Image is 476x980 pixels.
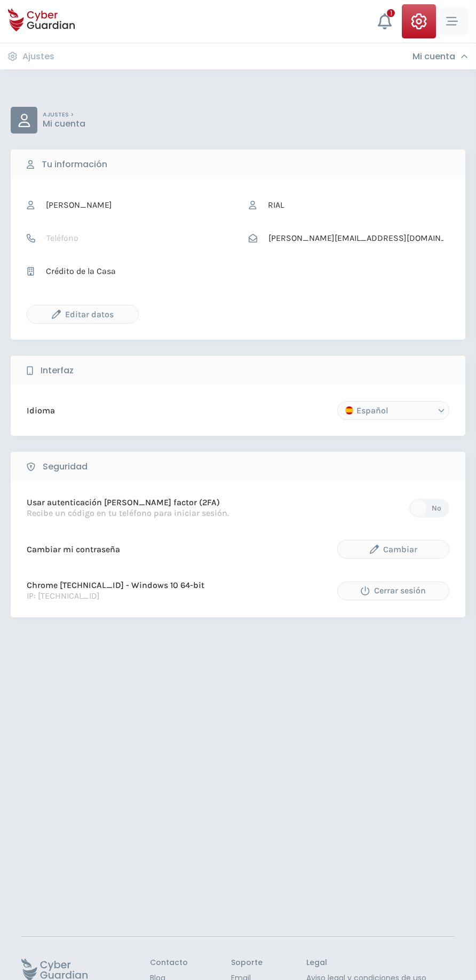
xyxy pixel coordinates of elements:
[337,582,449,600] button: Cerrar sesión
[43,460,88,473] b: Seguridad
[27,580,204,591] p: Chrome [TECHNICAL_ID] - Windows 10 64-bit
[412,51,468,62] div: Mi cuenta
[43,111,85,119] p: AJUSTES >
[337,540,449,559] button: Cambiar
[27,591,204,601] p: IP: [TECHNICAL_ID]
[387,9,395,17] div: 1
[231,958,263,968] h3: Soporte
[306,958,455,968] h3: Legal
[43,119,85,129] p: Mi cuenta
[345,401,353,420] img: /static/media/es.b9b2d7db.svg-logo
[412,51,455,62] h3: Mi cuenta
[35,308,130,321] div: Editar datos
[41,364,74,377] b: Interfaz
[27,497,229,508] p: Usar autenticación [PERSON_NAME] factor (2FA)
[27,508,229,519] p: Recibe un código en tu teléfono para iniciar sesión.
[346,584,441,597] div: Cerrar sesión
[432,503,441,514] div: No
[42,158,107,171] b: Tu información
[27,405,55,416] p: Idioma
[346,543,441,556] div: Cambiar
[22,51,54,62] h3: Ajustes
[41,228,227,248] input: Teléfono
[409,499,449,518] button: No
[27,305,139,324] button: Editar datos
[27,544,120,555] p: Cambiar mi contraseña
[150,958,188,968] h3: Contacto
